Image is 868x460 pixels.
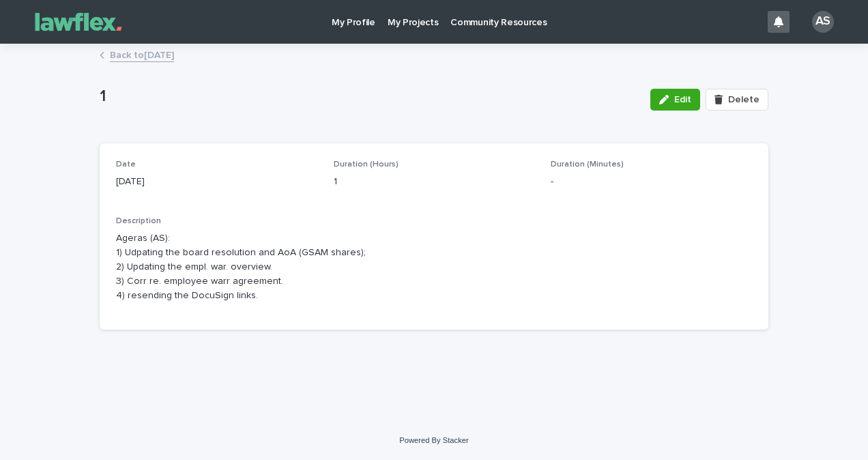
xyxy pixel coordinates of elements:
[812,11,834,33] div: AS
[706,89,768,111] button: Delete
[116,175,317,189] p: [DATE]
[110,46,174,62] a: Back to[DATE]
[27,8,130,35] img: Gnvw4qrBSHOAfo8VMhG6
[116,217,161,225] span: Description
[551,160,624,169] span: Duration (Minutes)
[100,87,639,106] p: 1
[399,436,468,444] a: Powered By Stacker
[116,160,136,169] span: Date
[650,89,700,111] button: Edit
[728,95,759,104] span: Delete
[334,175,535,189] p: 1
[334,160,399,169] span: Duration (Hours)
[674,95,691,104] span: Edit
[551,175,752,189] p: -
[116,231,752,302] p: Ageras (AS): 1) Udpating the board resolution and AoA (GSAM shares); 2) Updating the empl. war. o...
